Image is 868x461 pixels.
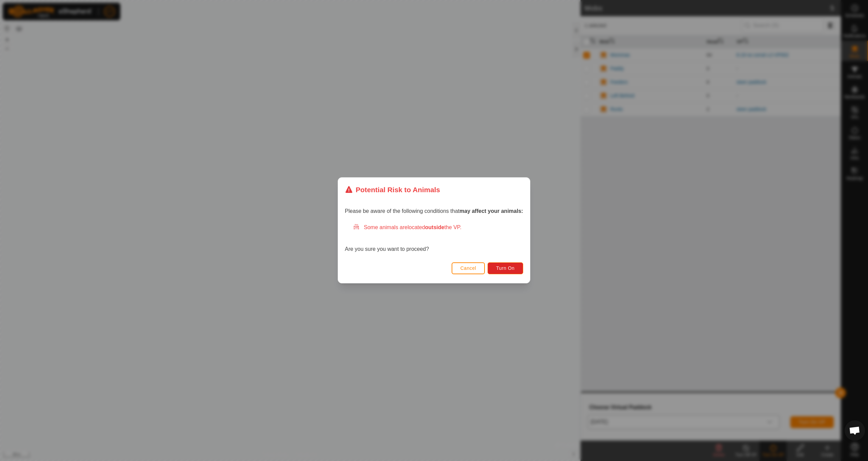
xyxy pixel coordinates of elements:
button: Turn On [488,262,523,274]
span: Cancel [460,266,476,271]
strong: may affect your animals: [459,208,523,214]
div: Some animals are [353,224,523,232]
span: Turn On [496,266,515,271]
div: Are you sure you want to proceed? [345,224,523,254]
button: Cancel [452,262,485,274]
strong: outside [425,225,445,230]
div: Potential Risk to Animals [345,184,440,195]
div: Open chat [845,420,865,441]
span: Please be aware of the following conditions that [345,208,523,214]
span: located the VP. [408,225,461,230]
